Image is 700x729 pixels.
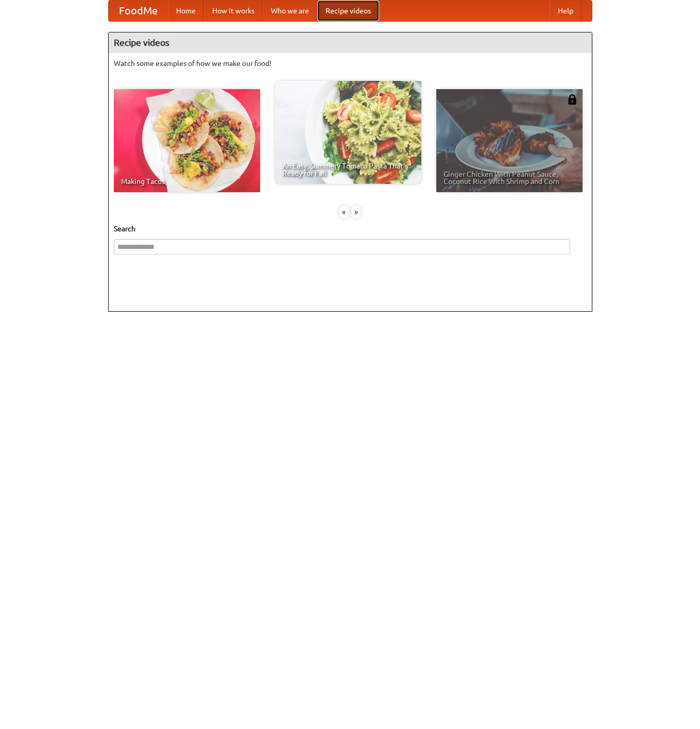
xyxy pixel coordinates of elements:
span: An Easy, Summery Tomato Pasta That's Ready for Fall [282,162,414,177]
div: » [351,206,361,218]
div: « [339,206,349,218]
a: Home [168,1,204,21]
img: 483408.png [567,94,577,105]
a: Making Tacos [114,89,260,192]
p: Watch some examples of how we make our food! [114,58,587,69]
a: How it works [204,1,263,21]
a: FoodMe [109,1,168,21]
h5: Search [114,224,587,234]
span: Making Tacos [121,178,253,185]
h4: Recipe videos [109,32,592,53]
a: Who we are [263,1,317,21]
a: An Easy, Summery Tomato Pasta That's Ready for Fall [275,81,421,184]
a: Recipe videos [317,1,379,21]
a: Help [550,1,582,21]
